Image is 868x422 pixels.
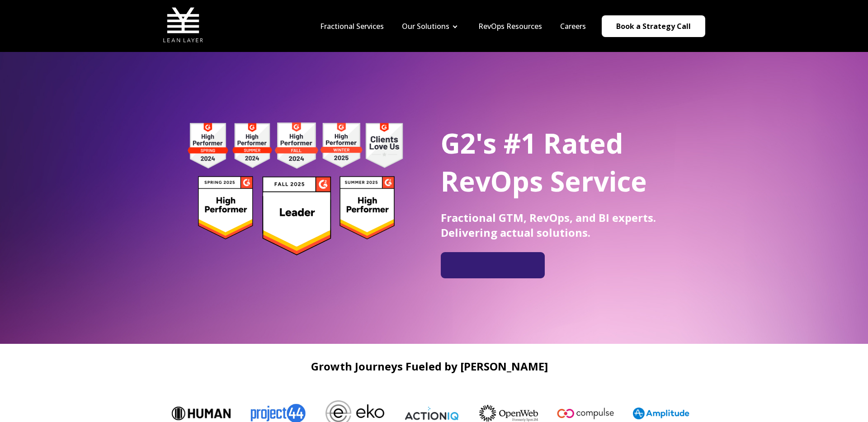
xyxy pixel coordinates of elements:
a: Careers [560,21,586,31]
a: Fractional Services [320,21,384,31]
img: Amplitude [633,408,692,419]
img: g2 badges [172,120,418,258]
a: RevOps Resources [478,21,542,31]
span: G2's #1 Rated RevOps Service [441,125,647,200]
img: Lean Layer Logo [163,5,203,45]
h2: Growth Journeys Fueled by [PERSON_NAME] [163,360,696,372]
a: Book a Strategy Call [602,15,705,37]
span: Fractional GTM, RevOps, and BI experts. Delivering actual solutions. [441,210,656,240]
div: Navigation Menu [311,21,595,31]
img: Human [172,407,231,420]
img: OpenWeb [479,405,538,422]
iframe: Embedded CTA [445,256,540,275]
a: Our Solutions [402,21,449,31]
img: ActionIQ [402,406,461,421]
